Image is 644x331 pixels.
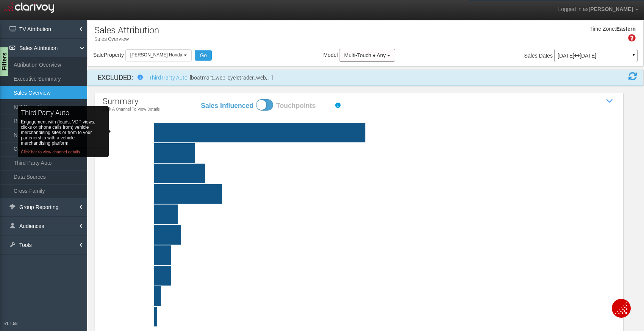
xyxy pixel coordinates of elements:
[121,164,634,183] rect: organic search|15|20|0
[103,97,138,106] span: summary
[539,53,553,59] span: Dates
[125,49,192,61] button: [PERSON_NAME] Honda
[21,119,97,146] span: Engagement with (leads, VDP views, clicks or phone calls from) vehicle merchandising sites or fro...
[121,123,634,142] rect: third party auto|62|61|0
[21,148,100,156] td: Click bar to view channel details
[149,75,188,81] a: Third Party Auto
[121,245,634,265] rect: social|5|4|0
[98,73,133,81] strong: EXCLUDED:
[21,108,69,117] h2: third party auto
[188,75,273,81] span: : [boatmart_web, cycletrader_web, ...]
[339,49,395,62] button: Multi-Touch ♦ Any
[121,205,634,224] rect: direct|7|14|0
[121,286,634,306] rect: equity mining|2|0|0
[103,107,160,112] p: Click a channel to view details
[630,51,637,63] a: ▼
[200,101,253,111] label: Sales Influenced
[616,25,636,33] div: Eastern
[121,184,634,204] rect: tier one|20|11|0
[589,6,633,12] span: [PERSON_NAME]
[121,143,634,163] rect: website tools|12|28|0
[604,95,616,107] i: Show / Hide Sales Attribution Chart
[195,50,212,61] button: Go
[121,225,634,245] rect: paid search|8|6|0
[587,25,616,33] div: Time Zone:
[94,25,159,35] h1: Sales Attribution
[552,0,644,19] a: Logged in as[PERSON_NAME]
[121,266,634,286] rect: text|5|2|0
[94,33,159,43] p: Sales Overview
[130,52,182,58] span: [PERSON_NAME] Honda
[524,53,538,59] span: Sales
[93,52,104,58] span: Sale
[344,52,386,58] span: Multi-Touch ♦ Any
[121,307,634,326] rect: tier two|1|0|0
[558,53,634,58] p: [DATE] [DATE]
[558,6,588,12] span: Logged in as
[276,101,329,111] label: Touchpoints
